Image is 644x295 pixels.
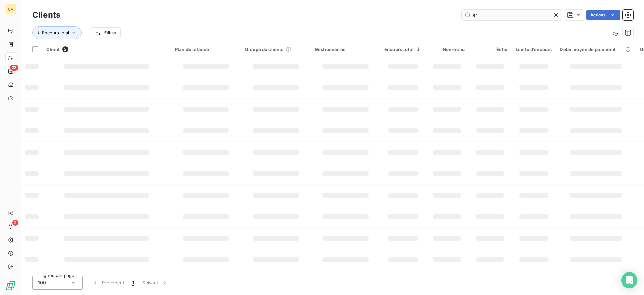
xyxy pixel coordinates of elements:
button: Encours total [32,26,82,39]
span: Groupe de clients [245,47,284,52]
div: Open Intercom Messenger [621,272,637,288]
div: Non-échu [430,47,465,52]
button: Suivant [138,276,172,290]
span: 2 [62,46,68,52]
span: 2 [12,220,18,226]
div: Gestionnaires [315,47,376,52]
div: Limite d’encours [516,47,552,52]
span: 100 [38,279,46,286]
div: Échu [473,47,507,52]
span: 1 [132,279,134,286]
button: Précédent [88,276,128,290]
div: Délai moyen de paiement [560,47,632,52]
div: Plan de relance [175,47,237,52]
div: Encours total [384,47,422,52]
span: Client [46,47,60,52]
div: CA [5,4,16,15]
button: Actions [586,10,620,20]
h3: Clients [32,9,60,21]
span: Encours total [42,30,69,35]
span: 23 [10,65,18,71]
img: Logo LeanPay [5,280,16,291]
input: Rechercher [462,10,562,20]
button: 1 [128,276,138,290]
button: Filtrer [90,27,121,38]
